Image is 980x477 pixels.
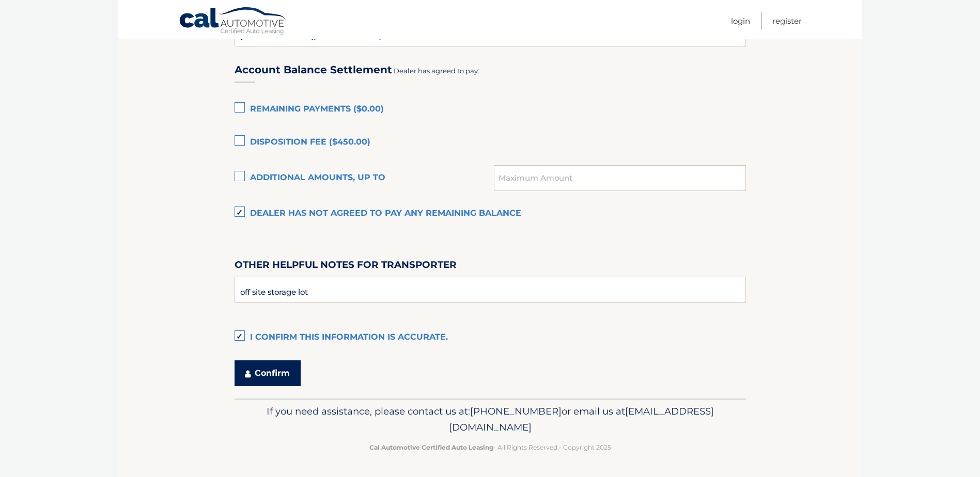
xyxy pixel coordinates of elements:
[235,63,392,76] h3: Account Balance Settlement
[494,165,745,191] input: Maximum Amount
[235,360,301,386] button: Confirm
[179,7,287,37] a: Cal Automotive
[772,12,802,29] a: Register
[235,257,457,276] label: Other helpful notes for transporter
[731,12,750,29] a: Login
[470,405,562,417] span: [PHONE_NUMBER]
[235,132,746,153] label: Disposition Fee ($450.00)
[235,99,746,120] label: Remaining Payments ($0.00)
[235,203,746,224] label: Dealer has not agreed to pay any remaining balance
[241,403,739,436] p: If you need assistance, please contact us at: or email us at
[394,67,479,75] span: Dealer has agreed to pay:
[241,442,739,453] p: - All Rights Reserved - Copyright 2025
[235,168,494,188] label: Additional amounts, up to
[235,327,746,348] label: I confirm this information is accurate.
[369,443,493,451] strong: Cal Automotive Certified Auto Leasing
